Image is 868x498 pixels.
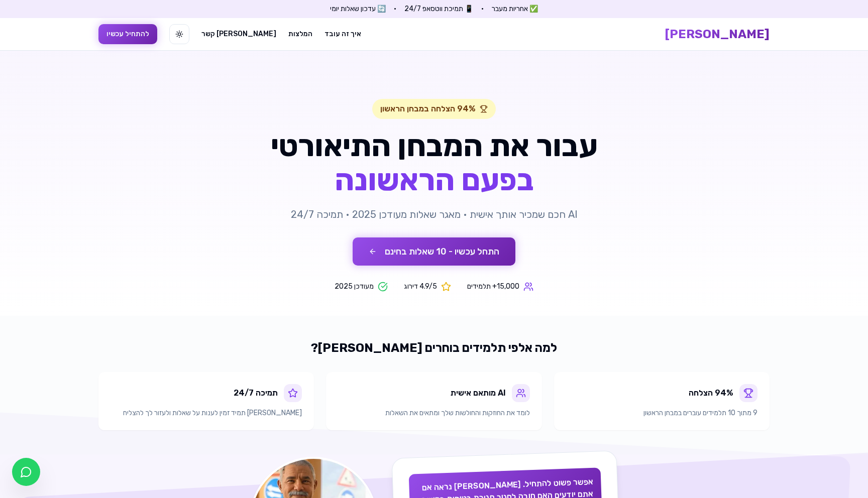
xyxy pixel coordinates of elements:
div: תמיכה 24/7 [234,387,278,399]
span: 94% הצלחה במבחן הראשון [380,103,476,115]
span: 15,000+ תלמידים [467,282,519,292]
button: להתחיל עכשיו [98,24,157,44]
a: איך זה עובד [324,29,361,39]
span: 📱 תמיכת ווטסאפ 24/7 [404,4,473,14]
p: AI חכם שמכיר אותך אישית • מאגר שאלות מעודכן 2025 • תמיכה 24/7 [241,207,627,221]
h2: למה אלפי תלמידים בוחרים [PERSON_NAME]? [98,340,770,356]
p: [PERSON_NAME] תמיד זמין לענות על שאלות ולעזור לך להצליח [111,408,302,418]
p: 9 מתוך 10 תלמידים עוברים במבחן הראשון [566,408,757,418]
a: צ'אט בוואטסאפ [12,458,40,486]
h1: עבור את המבחן התיאורטי [241,131,627,195]
span: • [481,4,484,14]
span: מעודכן 2025 [335,282,374,292]
p: לומד את החוזקות והחולשות שלך ומתאים את השאלות [338,408,529,418]
span: 4.9/5 דירוג [404,282,437,292]
span: 🔄 עדכון שאלות יומי [330,4,386,14]
a: התחל עכשיו - 10 שאלות בחינם [353,247,515,257]
div: AI מותאם אישית [451,387,506,399]
span: ✅ אחריות מעבר [492,4,538,14]
button: התחל עכשיו - 10 שאלות בחינם [353,237,515,266]
a: המלצות [288,29,312,39]
a: [PERSON_NAME] [665,26,770,42]
a: [PERSON_NAME] קשר [201,29,276,39]
span: בפעם הראשונה [241,165,627,195]
span: • [394,4,396,14]
div: 94% הצלחה [689,387,733,399]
